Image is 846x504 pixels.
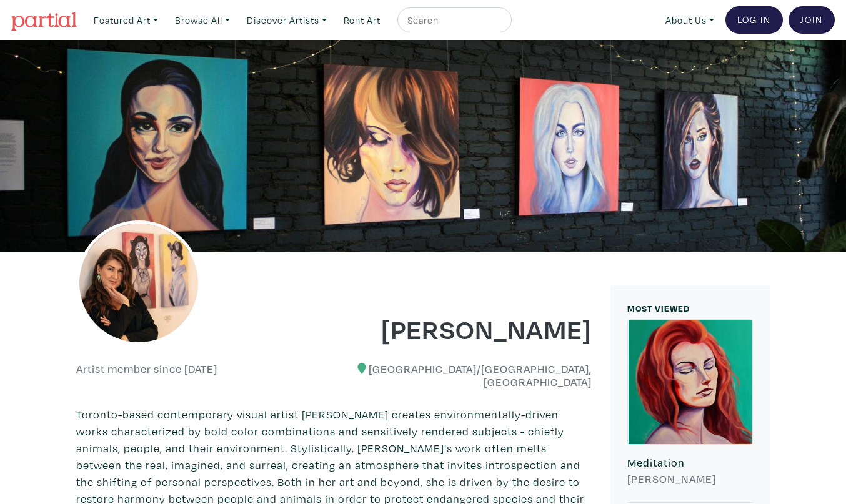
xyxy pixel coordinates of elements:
a: Browse All [169,7,236,33]
h6: Artist member since [DATE] [76,362,217,376]
small: MOST VIEWED [627,302,690,314]
a: Log In [725,6,783,34]
a: Featured Art [88,7,164,33]
a: Meditation [PERSON_NAME] [627,319,753,503]
a: Rent Art [338,7,386,33]
img: phpThumb.php [76,220,201,345]
h6: [GEOGRAPHIC_DATA]/[GEOGRAPHIC_DATA], [GEOGRAPHIC_DATA] [344,362,592,389]
h6: [PERSON_NAME] [627,472,753,486]
a: Discover Artists [241,7,332,33]
input: Search [406,12,500,28]
h6: Meditation [627,456,753,470]
a: Join [789,6,835,34]
h1: [PERSON_NAME] [344,312,592,345]
a: About Us [660,7,720,33]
